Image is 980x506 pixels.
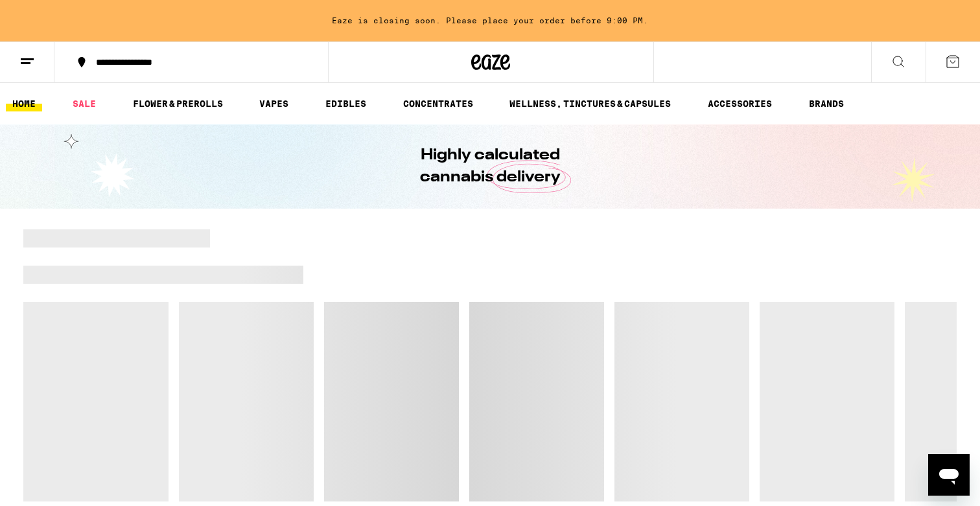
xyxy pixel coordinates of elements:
[928,454,970,496] iframe: Button to launch messaging window
[253,96,295,111] a: VAPES
[383,144,597,189] h1: Highly calculated cannabis delivery
[503,96,677,111] a: WELLNESS, TINCTURES & CAPSULES
[319,96,373,111] a: EDIBLES
[66,96,102,111] a: SALE
[701,96,778,111] a: ACCESSORIES
[126,96,229,111] a: FLOWER & PREROLLS
[6,96,42,111] a: HOME
[802,96,850,111] a: BRANDS
[397,96,480,111] a: CONCENTRATES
